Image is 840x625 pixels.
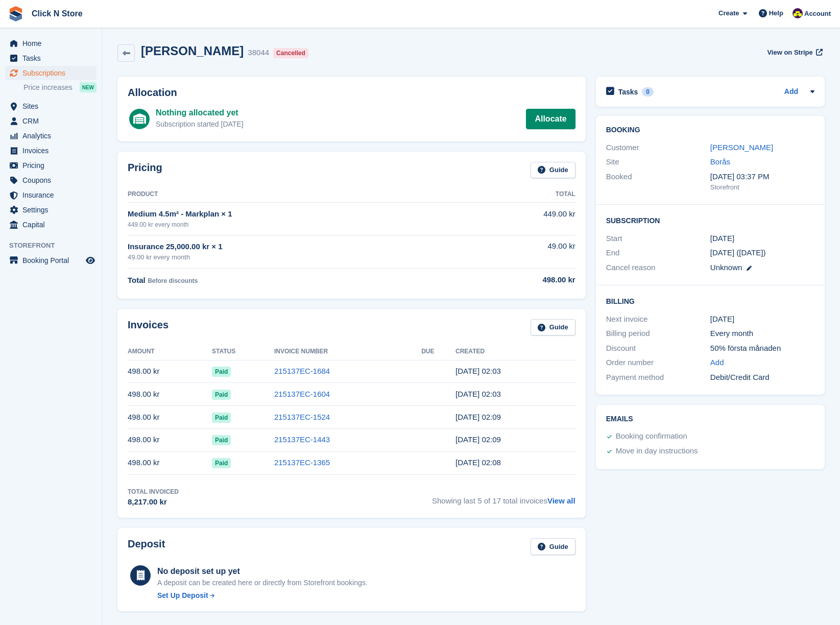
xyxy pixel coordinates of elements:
span: Invoices [22,143,84,158]
span: Booking Portal [22,253,84,268]
th: Due [421,344,455,360]
div: Start [606,233,710,245]
div: Order number [606,357,710,369]
span: Coupons [22,173,84,187]
a: Borås [710,157,730,166]
a: 215137EC-1443 [274,435,330,444]
h2: Booking [606,126,814,134]
div: Discount [606,343,710,354]
div: 49.00 kr every month [128,252,468,262]
div: Subscription started [DATE] [156,119,244,130]
time: 2025-08-20 00:03:20 UTC [455,367,501,375]
h2: Deposit [128,538,165,555]
span: Paid [212,458,231,468]
a: Guide [531,319,575,336]
div: Payment method [606,372,710,383]
h2: Billing [606,296,814,306]
h2: [PERSON_NAME] [141,44,244,58]
div: Debit/Credit Card [710,372,814,383]
div: Next invoice [606,314,710,325]
h2: Subscription [606,215,814,225]
span: Showing last 5 of 17 total invoices [432,487,575,508]
a: Add [710,357,724,369]
a: menu [5,173,97,187]
span: Help [769,8,783,18]
div: Billing period [606,328,710,340]
a: Guide [531,538,575,555]
span: Price increases [23,83,73,92]
div: Medium 4.5m² - Markplan × 1 [128,208,468,220]
a: [PERSON_NAME] [710,143,773,152]
time: 2025-04-20 00:08:49 UTC [455,458,501,467]
th: Status [212,344,274,360]
div: Nothing allocated yet [156,107,244,119]
div: 0 [642,87,654,97]
div: [DATE] [710,314,814,325]
span: [DATE] ([DATE]) [710,248,766,257]
div: Site [606,156,710,168]
span: Unknown [710,263,742,272]
a: Click N Store [28,5,87,22]
th: Total [468,186,575,203]
span: Pricing [22,158,84,173]
a: menu [5,36,97,51]
span: CRM [22,114,84,128]
td: 498.00 kr [128,383,212,406]
a: Set Up Deposit [157,590,368,601]
h2: Invoices [128,319,169,336]
h2: Allocation [128,87,575,99]
a: Allocate [526,109,575,129]
a: menu [5,129,97,143]
span: Settings [22,203,84,217]
a: menu [5,218,97,232]
td: 498.00 kr [128,428,212,451]
a: Preview store [84,254,97,267]
h2: Pricing [128,162,162,179]
div: Set Up Deposit [157,590,208,601]
time: 2025-05-20 00:09:07 UTC [455,435,501,444]
a: menu [5,188,97,202]
div: [DATE] 03:37 PM [710,171,814,183]
img: stora-icon-8386f47178a22dfd0bd8f6a31ec36ba5ce8667c1dd55bd0f319d3a0aa187defe.svg [8,6,23,21]
time: 2025-06-20 00:09:15 UTC [455,413,501,421]
span: Paid [212,390,231,400]
span: Create [718,8,739,18]
a: Add [784,86,798,98]
td: 498.00 kr [128,360,212,383]
a: Guide [531,162,575,179]
div: Every month [710,328,814,340]
div: End [606,247,710,259]
span: Before discounts [148,277,198,284]
span: Total [128,276,146,284]
span: Tasks [22,51,84,65]
span: Capital [22,218,84,232]
span: Paid [212,413,231,423]
div: Insurance 25,000.00 kr × 1 [128,241,468,253]
span: Subscriptions [22,66,84,80]
span: Home [22,36,84,51]
th: Product [128,186,468,203]
p: A deposit can be created here or directly from Storefront bookings. [157,578,368,588]
div: Move in day instructions [616,445,698,458]
div: Booking confirmation [616,430,687,443]
a: 215137EC-1524 [274,413,330,421]
div: NEW [80,82,97,92]
div: Storefront [710,182,814,193]
a: 215137EC-1684 [274,367,330,375]
td: 449.00 kr [468,203,575,235]
a: menu [5,253,97,268]
a: menu [5,114,97,128]
span: View on Stripe [767,47,812,58]
time: 2025-07-20 00:03:33 UTC [455,390,501,398]
a: menu [5,158,97,173]
div: 50% första månaden [710,343,814,354]
span: Sites [22,99,84,113]
span: Paid [212,435,231,445]
th: Invoice Number [274,344,421,360]
th: Amount [128,344,212,360]
div: 8,217.00 kr [128,496,179,508]
span: Storefront [9,241,102,251]
div: Booked [606,171,710,193]
span: Analytics [22,129,84,143]
a: View all [547,496,575,505]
